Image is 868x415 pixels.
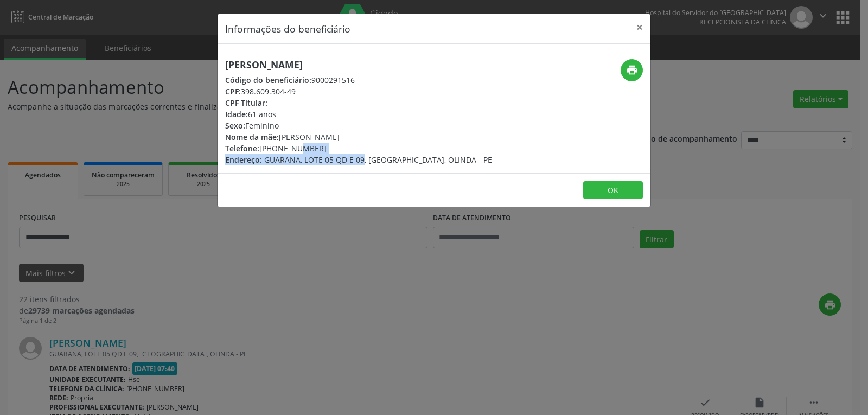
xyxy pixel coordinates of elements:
[626,64,638,76] i: print
[629,14,650,41] button: Close
[225,131,492,143] div: [PERSON_NAME]
[225,143,492,154] div: [PHONE_NUMBER]
[621,59,643,81] button: print
[225,120,245,131] span: Sexo:
[225,59,492,71] h5: [PERSON_NAME]
[225,98,267,108] span: CPF Titular:
[225,75,311,85] span: Código do beneficiário:
[264,155,492,165] span: GUARANA, LOTE 05 QD E 09, [GEOGRAPHIC_DATA], OLINDA - PE
[225,132,279,142] span: Nome da mãe:
[225,109,248,119] span: Idade:
[225,155,262,165] span: Endereço:
[225,86,492,97] div: 398.609.304-49
[583,181,643,200] button: OK
[225,143,259,154] span: Telefone:
[225,108,492,120] div: 61 anos
[225,97,492,108] div: --
[225,74,492,86] div: 9000291516
[225,120,492,131] div: Feminino
[225,86,241,97] span: CPF:
[225,22,350,36] h5: Informações do beneficiário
